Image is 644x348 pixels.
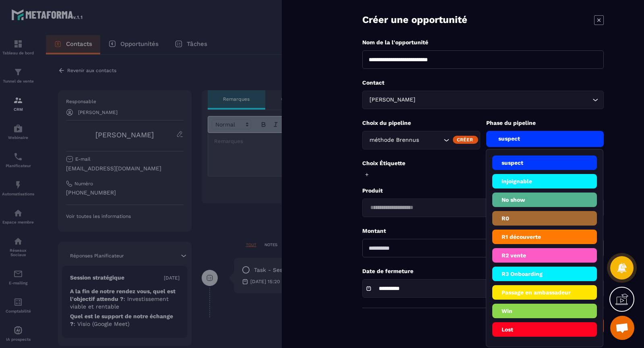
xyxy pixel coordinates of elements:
p: Choix du pipeline [362,119,480,127]
div: Search for option [362,131,480,149]
span: [PERSON_NAME] [367,95,417,104]
p: Choix Étiquette [362,159,604,167]
div: Search for option [362,199,604,217]
p: Montant [362,227,604,235]
div: Search for option [362,91,604,109]
p: Produit [362,187,604,195]
p: Nom de la l'opportunité [362,39,604,46]
div: Créer [453,136,478,144]
p: Phase du pipeline [486,119,604,127]
span: méthode Brennus [367,136,421,145]
p: Contact [362,79,604,87]
input: Search for option [421,136,442,145]
input: Search for option [417,95,590,104]
p: Date de fermeture [362,267,604,275]
input: Search for option [367,203,590,212]
a: Ouvrir le chat [610,316,634,340]
p: Créer une opportunité [362,13,467,27]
